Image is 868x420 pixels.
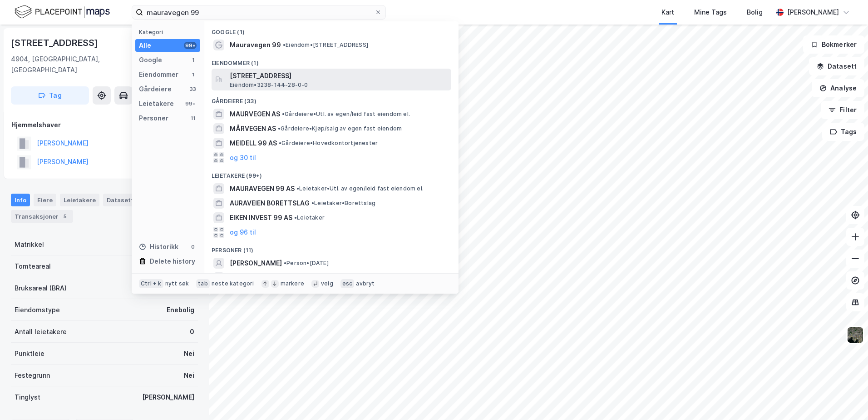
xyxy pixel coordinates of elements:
input: Søk på adresse, matrikkel, gårdeiere, leietakere eller personer [143,5,375,19]
div: Kart [661,7,674,18]
div: Info [11,194,30,206]
div: Tinglyst [15,392,40,403]
div: Historikk [139,241,178,252]
div: esc [340,279,355,288]
span: AURAVEIEN BORETTSLAG [230,198,310,209]
div: tab [196,279,210,288]
span: • [279,140,281,146]
div: Bolig [747,7,763,18]
span: Gårdeiere • Kjøp/salg av egen fast eiendom [278,125,402,132]
div: Eiendomstype [15,305,60,315]
div: neste kategori [212,280,254,287]
span: MÅRVEGEN AS [230,123,276,134]
div: Delete history [150,256,195,267]
div: [PERSON_NAME] [787,7,839,18]
div: Leietakere [60,194,99,206]
div: 33 [189,85,197,93]
div: avbryt [356,280,375,287]
div: Nei [184,370,194,381]
div: [STREET_ADDRESS] [11,35,100,50]
div: nytt søk [165,280,189,287]
span: • [283,41,286,48]
span: Eiendom • [STREET_ADDRESS] [283,41,368,49]
button: og 30 til [230,152,256,163]
span: Leietaker [294,214,325,221]
button: Bokmerker [803,35,864,54]
div: Google (1) [204,21,459,38]
img: 9k= [847,326,864,344]
span: • [282,110,285,117]
div: Kontrollprogram for chat [823,376,868,420]
div: [PERSON_NAME] [142,392,194,403]
div: Eiendommer [139,69,178,80]
span: • [284,260,286,266]
div: 1 [189,71,197,78]
div: markere [281,280,304,287]
div: Gårdeiere (33) [204,90,459,107]
span: MEIDELL 99 AS [230,138,277,149]
span: [PERSON_NAME] [230,272,282,283]
div: Leietakere (99+) [204,165,459,181]
div: velg [321,280,333,287]
div: Transaksjoner [11,210,73,223]
div: 5 [60,212,69,221]
div: Nei [184,348,194,359]
div: Personer (11) [204,240,459,256]
div: Eiere [34,194,56,206]
div: Mine Tags [694,7,727,18]
div: Google [139,55,162,65]
button: Datasett [809,57,864,75]
span: [STREET_ADDRESS] [230,70,448,81]
div: Kategori [139,29,200,35]
button: Tag [11,86,89,105]
span: • [296,185,299,192]
div: Matrikkel [15,239,44,250]
span: Gårdeiere • Utl. av egen/leid fast eiendom el. [282,110,410,118]
button: og 96 til [230,227,256,238]
span: • [311,200,314,206]
span: MAURAVEGEN 99 AS [230,183,295,194]
span: Eiendom • 3238-144-28-0-0 [230,81,308,89]
div: Hjemmelshaver [11,120,197,130]
div: Eiendommer (1) [204,52,459,69]
span: Person • [DATE] [284,260,329,267]
img: logo.f888ab2527a4732fd821a326f86c7f29.svg [15,4,110,20]
div: Leietakere [139,98,174,109]
iframe: Chat Widget [823,376,868,420]
div: 99+ [184,42,197,49]
div: Ctrl + k [139,279,163,288]
div: Datasett [103,194,137,206]
div: Antall leietakere [15,326,67,337]
div: Bruksareal (BRA) [15,283,67,294]
span: EIKEN INVEST 99 AS [230,212,292,223]
div: 4904, [GEOGRAPHIC_DATA], [GEOGRAPHIC_DATA] [11,54,141,75]
div: Alle [139,40,151,51]
div: Gårdeiere [139,84,172,95]
div: 0 [189,243,197,250]
div: Tomteareal [15,261,51,272]
span: • [294,214,297,221]
button: Analyse [812,79,864,97]
span: Leietaker • Utl. av egen/leid fast eiendom el. [296,185,424,192]
div: 11 [189,115,197,122]
div: Punktleie [15,348,44,359]
span: MAURVEGEN AS [230,109,280,120]
div: 99+ [184,100,197,107]
div: Personer [139,113,168,124]
div: 0 [190,326,194,337]
span: Leietaker • Borettslag [311,200,375,207]
div: Festegrunn [15,370,50,381]
div: 1 [189,56,197,64]
span: Gårdeiere • Hovedkontortjenester [279,140,378,147]
span: • [278,125,281,132]
span: Mauravegen 99 [230,40,281,50]
span: [PERSON_NAME] [230,258,282,269]
button: Filter [821,101,864,119]
button: Tags [822,123,864,141]
div: Enebolig [167,305,194,315]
